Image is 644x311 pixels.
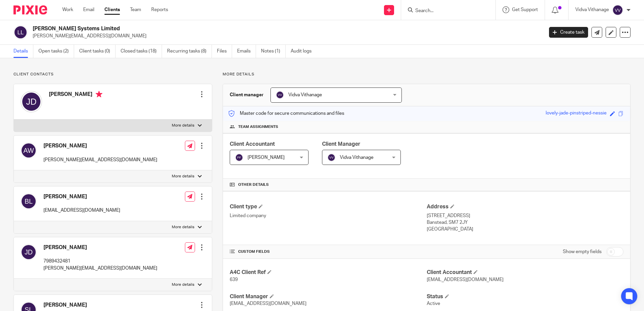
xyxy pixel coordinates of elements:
[427,219,623,226] p: Banstead, SM7 2JY
[172,224,194,230] p: More details
[230,203,426,210] h4: Client type
[79,45,116,58] a: Client tasks (0)
[230,141,275,147] span: Client Accountant
[33,25,438,32] h2: [PERSON_NAME] Systems Limited
[230,269,426,276] h4: A4C Client Ref
[104,6,120,13] a: Clients
[230,212,426,219] p: Limited company
[83,6,94,13] a: Email
[238,182,269,187] span: Other details
[512,7,538,12] span: Get Support
[43,244,157,251] h4: [PERSON_NAME]
[43,157,157,163] p: [PERSON_NAME][EMAIL_ADDRESS][DOMAIN_NAME]
[151,6,168,13] a: Reports
[276,91,284,99] img: svg%3E
[575,6,609,13] p: Vidva Vithanage
[172,123,194,128] p: More details
[172,282,194,287] p: More details
[291,45,317,58] a: Audit logs
[563,248,602,255] label: Show empty fields
[549,27,588,38] a: Create task
[13,5,47,14] img: Pixie
[248,155,285,160] span: [PERSON_NAME]
[237,45,256,58] a: Emails
[49,91,102,99] h4: [PERSON_NAME]
[43,142,157,149] h4: [PERSON_NAME]
[121,45,162,58] a: Closed tasks (18)
[13,45,33,58] a: Details
[261,45,286,58] a: Notes (1)
[230,249,426,254] h4: CUSTOM FIELDS
[427,203,623,210] h4: Address
[427,301,440,306] span: Active
[235,153,243,162] img: svg%3E
[21,244,37,260] img: svg%3E
[415,8,475,14] input: Search
[43,207,120,214] p: [EMAIL_ADDRESS][DOMAIN_NAME]
[21,91,42,112] img: svg%3E
[96,91,102,98] i: Primary
[167,45,212,58] a: Recurring tasks (8)
[21,142,37,159] img: svg%3E
[427,212,623,219] p: [STREET_ADDRESS]
[228,110,344,117] p: Master code for secure communications and files
[427,226,623,233] p: [GEOGRAPHIC_DATA]
[322,141,360,147] span: Client Manager
[427,293,623,300] h4: Status
[340,155,374,160] span: Vidva Vithanage
[230,301,307,306] span: [EMAIL_ADDRESS][DOMAIN_NAME]
[223,72,631,77] p: More details
[62,6,73,13] a: Work
[612,5,623,15] img: svg%3E
[427,269,623,276] h4: Client Accountant
[43,302,87,309] h4: [PERSON_NAME]
[13,25,28,39] img: svg%3E
[130,6,141,13] a: Team
[230,277,238,282] span: 639
[33,33,539,39] p: [PERSON_NAME][EMAIL_ADDRESS][DOMAIN_NAME]
[238,124,278,130] span: Team assignments
[217,45,232,58] a: Files
[230,293,426,300] h4: Client Manager
[172,174,194,179] p: More details
[43,193,120,200] h4: [PERSON_NAME]
[427,277,504,282] span: [EMAIL_ADDRESS][DOMAIN_NAME]
[230,92,264,98] h3: Client manager
[43,258,157,265] p: 7989432481
[327,153,335,162] img: svg%3E
[38,45,74,58] a: Open tasks (2)
[288,93,322,97] span: Vidva Vithanage
[546,110,607,117] div: lovely-jade-pinstriped-nessie
[13,72,212,77] p: Client contacts
[43,265,157,272] p: [PERSON_NAME][EMAIL_ADDRESS][DOMAIN_NAME]
[21,193,37,209] img: svg%3E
